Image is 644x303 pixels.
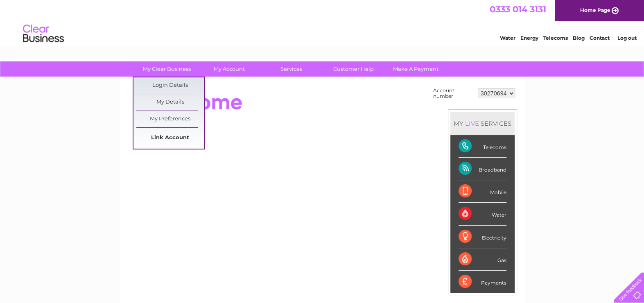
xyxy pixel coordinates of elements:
div: Water [459,203,506,225]
a: My Details [136,94,204,111]
td: Account number [431,86,476,101]
a: Services [258,61,325,77]
div: Broadband [459,158,506,180]
a: Contact [590,35,610,41]
a: Water [500,35,515,41]
a: Blog [573,35,585,41]
div: Mobile [459,180,506,203]
a: Make A Payment [382,61,450,77]
div: Clear Business is a trading name of Verastar Limited (registered in [GEOGRAPHIC_DATA] No. 3667643... [129,5,516,40]
a: Link Account [136,130,204,146]
div: Electricity [459,226,506,248]
div: Gas [459,248,506,271]
div: Telecoms [459,135,506,158]
a: Customer Help [320,61,387,77]
div: LIVE [463,120,481,127]
a: Energy [520,35,538,41]
a: 0333 014 3131 [490,4,546,14]
img: logo.png [23,21,64,46]
div: MY SERVICES [450,112,515,135]
a: Telecoms [543,35,568,41]
a: Log out [617,35,636,41]
a: My Clear Business [133,61,201,77]
div: Payments [459,271,506,293]
a: Login Details [136,77,204,94]
a: My Account [195,61,263,77]
a: My Preferences [136,111,204,127]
